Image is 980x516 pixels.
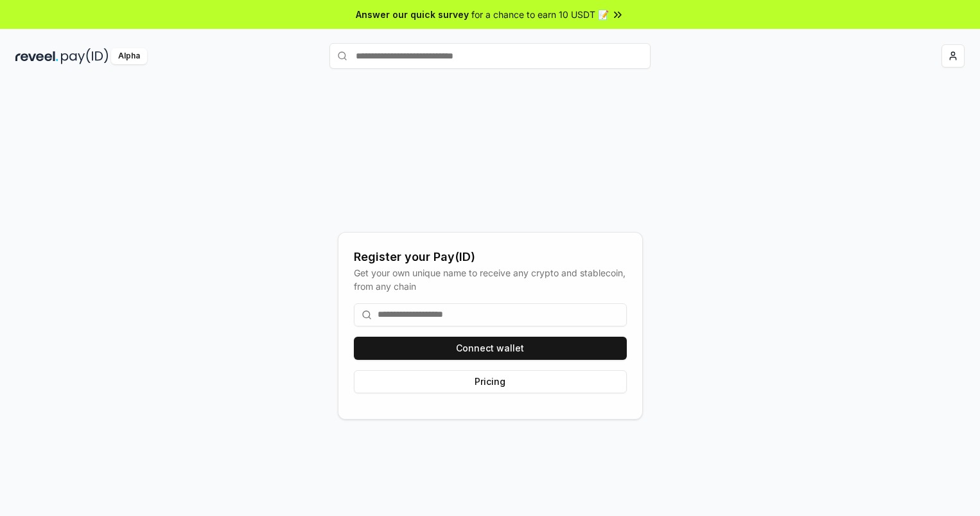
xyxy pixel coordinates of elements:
div: Get your own unique name to receive any crypto and stablecoin, from any chain [354,266,627,293]
div: Register your Pay(ID) [354,248,627,266]
span: Answer our quick survey [356,8,469,21]
button: Pricing [354,370,627,393]
div: Alpha [111,48,147,64]
button: Connect wallet [354,337,627,360]
img: pay_id [61,48,109,64]
img: reveel_dark [15,48,58,64]
span: for a chance to earn 10 USDT 📝 [471,8,609,21]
